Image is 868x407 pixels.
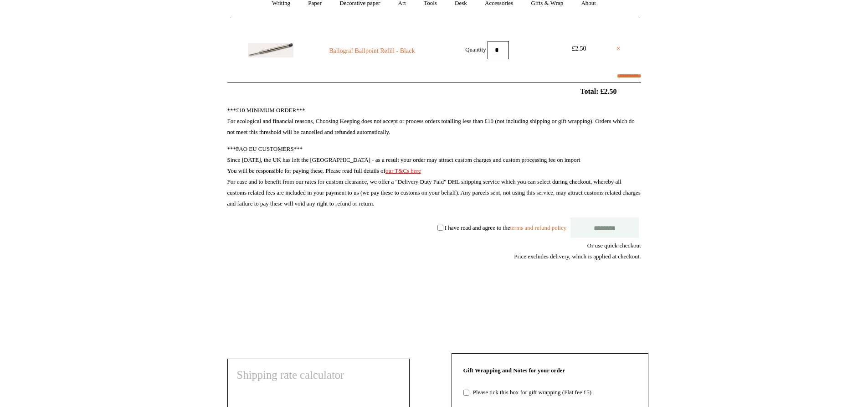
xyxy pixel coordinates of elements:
iframe: PayPal-paypal [573,295,641,319]
a: × [616,43,620,54]
p: ***FAO EU CUSTOMERS*** Since [DATE], the UK has left the [GEOGRAPHIC_DATA] - as a result your ord... [227,144,641,209]
a: Ballograf Ballpoint Refill - Black [310,46,434,57]
div: £2.50 [559,43,600,54]
label: Quantity [465,46,486,52]
a: terms and refund policy [510,224,566,231]
label: Please tick this box for gift wrapping (Flat fee £5) [471,389,591,396]
h2: Total: £2.50 [206,87,662,96]
p: ***£10 MINIMUM ORDER*** For ecological and financial reasons, Choosing Keeping does not accept or... [227,105,641,138]
img: Ballograf Ballpoint Refill - Black [248,43,293,57]
div: Price excludes delivery, which is applied at checkout. [227,251,641,262]
label: I have read and agree to the [445,224,566,231]
div: Or use quick-checkout [227,240,641,262]
strong: Gift Wrapping and Notes for your order [463,367,565,374]
a: our T&Cs here [385,167,421,174]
